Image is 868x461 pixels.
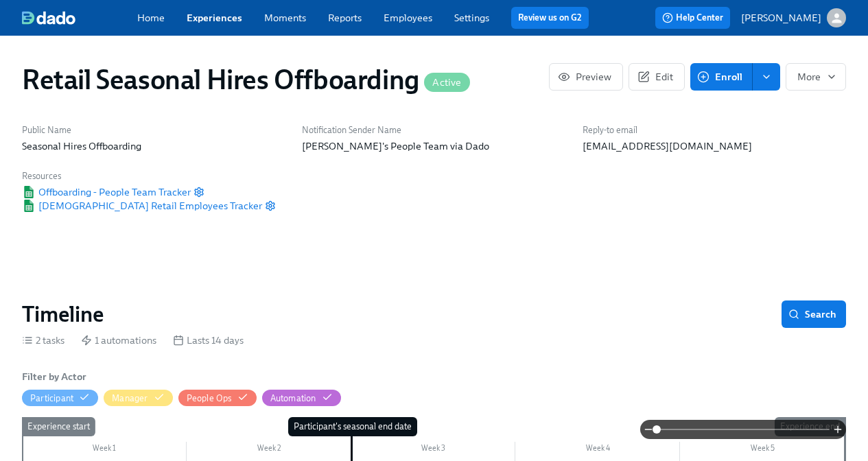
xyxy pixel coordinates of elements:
[22,200,36,212] img: Google Sheet
[700,70,742,84] span: Enroll
[782,300,846,328] button: Search
[22,390,98,406] button: Participant
[81,333,156,347] div: 1 automations
[22,199,262,213] span: [DEMOGRAPHIC_DATA] Retail Employees Tracker
[741,11,821,25] p: [PERSON_NAME]
[583,139,846,153] p: [EMAIL_ADDRESS][DOMAIN_NAME]
[22,169,276,182] h6: Resources
[22,300,104,328] h2: Timeline
[112,392,148,405] div: Hide Manager
[302,123,565,137] h6: Notification Sender Name
[515,442,680,458] div: Week 4
[187,12,242,24] a: Experiences
[104,390,172,406] button: Manager
[22,199,262,213] a: Google Sheet[DEMOGRAPHIC_DATA] Retail Employees Tracker
[262,390,341,406] button: Automation
[187,442,351,458] div: Week 2
[424,78,469,88] span: Active
[640,70,673,84] span: Edit
[30,392,73,405] div: Hide Participant
[22,186,36,198] img: Google Sheet
[583,123,846,137] h6: Reply-to email
[22,369,86,384] h6: Filter by Actor
[786,63,846,91] button: More
[22,333,64,347] div: 2 tasks
[561,70,611,84] span: Preview
[22,185,191,199] a: Google SheetOffboarding - People Team Tracker
[22,442,187,458] div: Week 1
[629,63,685,91] button: Edit
[264,12,306,24] a: Moments
[518,11,582,25] a: Review us on G2
[270,392,316,405] div: Hide Automation
[22,185,191,199] span: Offboarding - People Team Tracker
[690,63,753,91] button: Enroll
[549,63,623,91] button: Preview
[137,12,165,24] a: Home
[302,139,565,153] p: [PERSON_NAME]'s People Team via Dado
[22,123,285,137] h6: Public Name
[741,8,846,27] button: [PERSON_NAME]
[22,139,285,153] p: Seasonal Hires Offboarding
[22,11,137,25] a: dado
[511,7,589,29] button: Review us on G2
[328,12,362,24] a: Reports
[173,333,244,347] div: Lasts 14 days
[22,417,95,436] div: Experience start
[288,417,417,436] div: Participant's seasonal end date
[797,70,834,84] span: More
[680,442,845,458] div: Week 5
[351,442,516,458] div: Week 3
[187,392,232,405] div: Hide People Ops
[178,390,257,406] button: People Ops
[753,63,780,91] button: enroll
[662,11,723,25] span: Help Center
[22,63,470,96] h1: Retail Seasonal Hires Offboarding
[655,7,730,29] button: Help Center
[384,12,432,24] a: Employees
[22,11,75,25] img: dado
[791,307,836,321] span: Search
[454,12,489,24] a: Settings
[775,417,845,436] div: Experience end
